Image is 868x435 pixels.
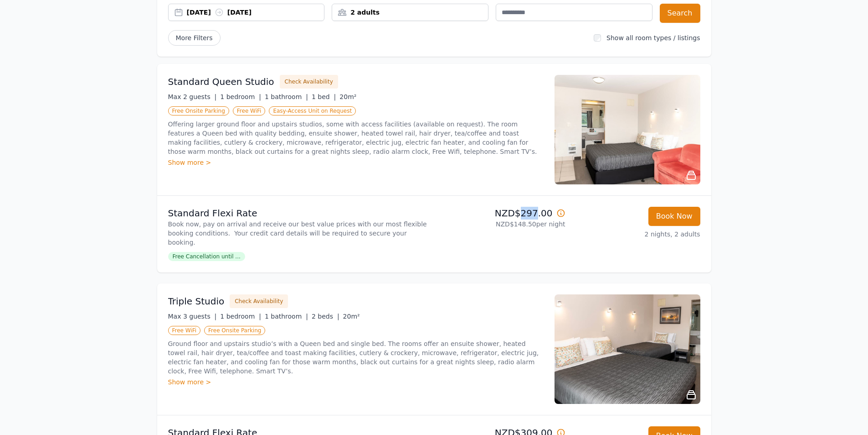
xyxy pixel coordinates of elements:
[168,313,217,320] span: Max 3 guests |
[280,75,338,89] button: Check Availability
[438,207,565,220] p: NZD$297.00
[168,326,201,335] span: Free WiFi
[648,207,700,226] button: Book Now
[168,207,431,220] p: Standard Flexi Rate
[339,93,356,100] span: 20m²
[187,8,324,17] div: [DATE] [DATE]
[168,30,221,46] span: More Filters
[168,252,245,261] span: Free Cancellation until ...
[265,93,308,100] span: 1 bathroom |
[332,8,488,17] div: 2 adults
[438,220,565,229] p: NZD$148.50 per night
[660,4,700,23] button: Search
[168,295,225,308] h3: Triple Studio
[168,75,274,88] h3: Standard Queen Studio
[312,93,336,100] span: 1 bed |
[168,220,431,247] p: Book now, pay on arrival and receive our best value prices with our most flexible booking conditi...
[606,34,700,42] label: Show all room types / listings
[233,106,266,115] span: Free WiFi
[220,93,261,100] span: 1 bedroom |
[168,106,229,115] span: Free Onsite Parking
[168,158,544,167] div: Show more >
[204,326,265,335] span: Free Onsite Parking
[168,339,544,376] p: Ground floor and upstairs studio’s with a Queen bed and single bed. The rooms offer an ensuite sh...
[168,377,544,387] div: Show more >
[230,294,288,308] button: Check Availability
[343,313,360,320] span: 20m²
[220,313,261,320] span: 1 bedroom |
[168,120,544,156] p: Offering larger ground floor and upstairs studios, some with access facilities (available on requ...
[269,106,356,115] span: Easy-Access Unit on Request
[573,230,700,239] p: 2 nights, 2 adults
[312,313,339,320] span: 2 beds |
[168,93,217,100] span: Max 2 guests |
[265,313,308,320] span: 1 bathroom |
